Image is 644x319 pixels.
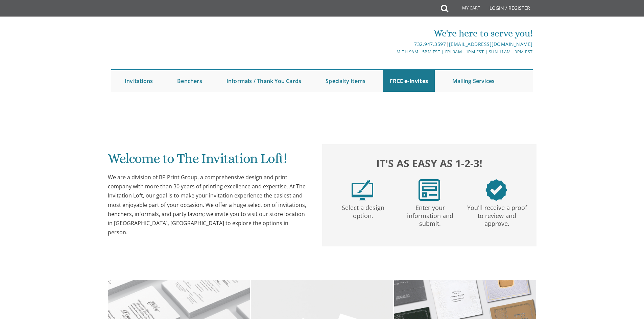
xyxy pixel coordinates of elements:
[446,70,501,92] a: Mailing Services
[252,48,533,55] div: M-Th 9am - 5pm EST | Fri 9am - 1pm EST | Sun 11am - 3pm EST
[319,70,372,92] a: Specialty Items
[419,179,440,201] img: step2.png
[108,151,309,171] h1: Welcome to The Invitation Loft!
[352,179,373,201] img: step1.png
[414,41,446,47] a: 732.947.3597
[170,70,209,92] a: Benchers
[449,41,533,47] a: [EMAIL_ADDRESS][DOMAIN_NAME]
[465,201,529,228] p: You'll receive a proof to review and approve.
[252,27,533,40] div: We're here to serve you!
[331,201,395,220] p: Select a design option.
[252,40,533,48] div: |
[220,70,308,92] a: Informals / Thank You Cards
[398,201,462,228] p: Enter your information and submit.
[329,156,530,171] h2: It's as easy as 1-2-3!
[485,179,507,201] img: step3.png
[108,173,309,237] div: We are a division of BP Print Group, a comprehensive design and print company with more than 30 y...
[118,70,160,92] a: Invitations
[383,70,435,92] a: FREE e-Invites
[448,1,485,18] a: My Cart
